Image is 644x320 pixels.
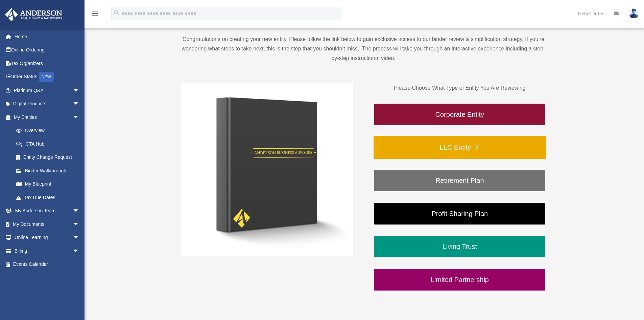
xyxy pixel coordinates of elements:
[374,103,546,126] a: Corporate Entity
[5,43,90,57] a: Online Ordering
[5,217,90,231] a: My Documentsarrow_drop_down
[374,136,546,159] a: LLC Entity
[374,202,546,225] a: Profit Sharing Plan
[9,177,90,191] a: My Blueprint
[3,8,64,21] img: Anderson Advisors Platinum Portal
[39,72,54,82] div: NEW
[5,204,90,218] a: My Anderson Teamarrow_drop_down
[9,124,90,137] a: Overview
[9,164,86,177] a: Binder Walkthrough
[5,57,90,70] a: Tax Organizers
[5,70,90,84] a: Order StatusNEW
[73,231,86,245] span: arrow_drop_down
[629,8,639,18] img: User Pic
[5,244,90,258] a: Billingarrow_drop_down
[91,9,99,18] i: menu
[374,83,546,93] p: Please Choose What Type of Entity You Are Reviewing
[73,84,86,98] span: arrow_drop_down
[5,258,90,271] a: Events Calendar
[5,97,90,111] a: Digital Productsarrow_drop_down
[9,151,90,164] a: Entity Change Request
[9,137,90,151] a: CTA Hub
[374,268,546,291] a: Limited Partnership
[5,110,90,124] a: My Entitiesarrow_drop_down
[5,84,90,97] a: Platinum Q&Aarrow_drop_down
[73,110,86,124] span: arrow_drop_down
[113,9,120,17] i: search
[374,169,546,192] a: Retirement Plan
[5,231,90,244] a: Online Learningarrow_drop_down
[9,191,90,204] a: Tax Due Dates
[5,30,90,43] a: Home
[73,204,86,218] span: arrow_drop_down
[73,97,86,111] span: arrow_drop_down
[374,235,546,258] a: Living Trust
[181,35,546,63] p: Congratulations on creating your new entity. Please follow the link below to gain exclusive acces...
[73,244,86,258] span: arrow_drop_down
[91,12,99,18] a: menu
[73,217,86,231] span: arrow_drop_down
